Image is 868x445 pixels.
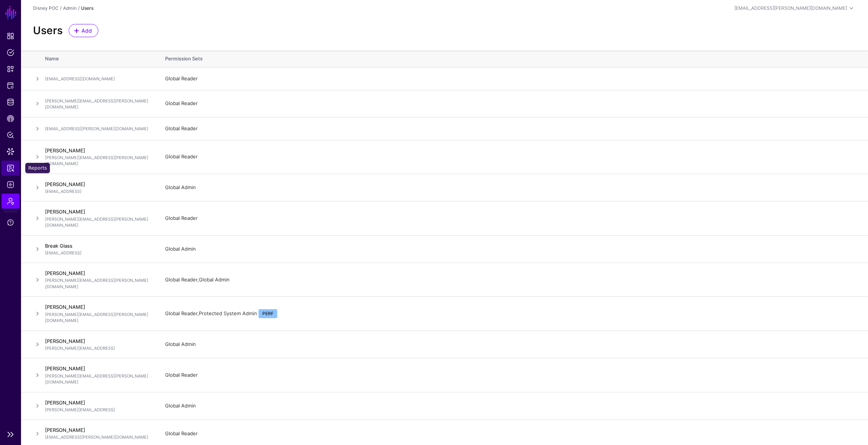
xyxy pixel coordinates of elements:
[2,144,20,159] a: Data Lens
[7,164,14,172] span: Reports
[77,5,81,12] div: /
[165,153,856,161] div: Global Reader
[7,115,14,122] span: CAEP Hub
[45,434,150,440] p: [EMAIL_ADDRESS][PERSON_NAME][DOMAIN_NAME]
[7,49,14,56] span: Policies
[2,161,20,176] a: Reports
[45,147,150,154] h4: [PERSON_NAME]
[2,45,20,60] a: Policies
[165,215,856,222] div: Global Reader
[45,407,150,413] p: [PERSON_NAME][EMAIL_ADDRESS]
[45,270,150,277] h4: [PERSON_NAME]
[259,309,277,318] span: PERF
[45,345,150,352] p: [PERSON_NAME][EMAIL_ADDRESS]
[2,95,20,110] a: Identity Data Fabric
[2,62,20,77] a: Snippets
[5,5,17,21] a: SGNL
[165,75,856,83] div: Global Reader
[7,82,14,89] span: Protected Systems
[81,27,93,35] span: Add
[63,5,77,11] a: Admin
[45,427,150,433] h4: [PERSON_NAME]
[7,65,14,73] span: Snippets
[165,430,856,437] div: Global Reader
[2,128,20,143] a: Policy Lens
[2,194,20,209] a: Admin
[45,208,150,215] h4: [PERSON_NAME]
[165,402,856,410] div: Global Admin
[2,111,20,126] a: CAEP Hub
[45,373,150,385] p: [PERSON_NAME][EMAIL_ADDRESS][PERSON_NAME][DOMAIN_NAME]
[2,177,20,192] a: Logs
[45,155,150,167] p: [PERSON_NAME][EMAIL_ADDRESS][PERSON_NAME][DOMAIN_NAME]
[45,365,150,372] h4: [PERSON_NAME]
[7,148,14,155] span: Data Lens
[7,219,14,226] span: Support
[158,51,868,67] th: Permission Sets
[25,163,50,173] div: Reports
[33,24,63,37] h2: Users
[165,371,856,379] div: Global Reader
[45,242,150,249] h4: Break Glass
[165,309,856,318] div: Global Reader , Protected System Admin
[7,131,14,139] span: Policy Lens
[2,78,20,93] a: Protected Systems
[45,98,150,110] p: [PERSON_NAME][EMAIL_ADDRESS][PERSON_NAME][DOMAIN_NAME]
[7,197,14,205] span: Admin
[45,51,158,67] th: Name
[45,277,150,290] p: [PERSON_NAME][EMAIL_ADDRESS][PERSON_NAME][DOMAIN_NAME]
[7,32,14,40] span: Dashboard
[165,184,856,191] div: Global Admin
[69,24,98,37] a: Add
[2,29,20,44] a: Dashboard
[165,341,856,348] div: Global Admin
[7,98,14,106] span: Identity Data Fabric
[45,181,150,188] h4: [PERSON_NAME]
[45,250,150,256] p: [EMAIL_ADDRESS]
[734,5,847,12] div: [EMAIL_ADDRESS][PERSON_NAME][DOMAIN_NAME]
[81,5,93,11] strong: Users
[45,126,150,132] p: [EMAIL_ADDRESS][PERSON_NAME][DOMAIN_NAME]
[45,304,150,310] h4: [PERSON_NAME]
[45,399,150,406] h4: [PERSON_NAME]
[45,216,150,229] p: [PERSON_NAME][EMAIL_ADDRESS][PERSON_NAME][DOMAIN_NAME]
[165,276,856,284] div: Global Reader , Global Admin
[45,311,150,324] p: [PERSON_NAME][EMAIL_ADDRESS][PERSON_NAME][DOMAIN_NAME]
[45,338,150,344] h4: [PERSON_NAME]
[45,188,150,195] p: [EMAIL_ADDRESS]
[7,181,14,188] span: Logs
[165,125,856,132] div: Global Reader
[45,76,150,82] p: [EMAIL_ADDRESS][DOMAIN_NAME]
[165,100,856,107] div: Global Reader
[165,245,856,253] div: Global Admin
[33,5,59,11] a: Disney POC
[59,5,63,12] div: /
